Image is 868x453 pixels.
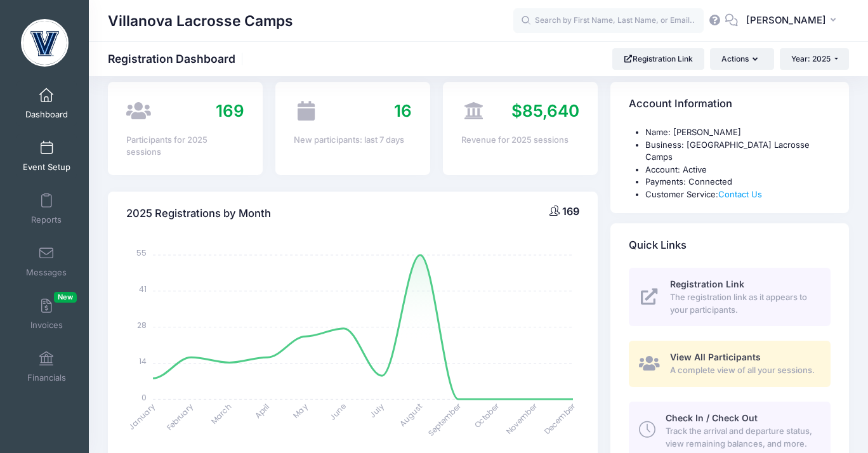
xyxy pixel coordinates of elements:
[397,401,424,428] tspan: August
[670,279,744,289] span: Registration Link
[629,341,831,387] a: View All Participants A complete view of all your sessions.
[294,134,412,147] div: New participants: last 7 days
[710,48,773,70] button: Actions
[666,425,816,450] span: Track the arrival and departure status, view remaining balances, and more.
[108,52,246,65] h1: Registration Dashboard
[645,176,831,188] li: Payments: Connected
[108,6,293,36] h1: Villanova Lacrosse Camps
[27,372,66,383] span: Financials
[139,284,147,294] tspan: 41
[718,189,762,199] a: Contact Us
[16,134,77,178] a: Event Setup
[791,54,831,63] span: Year: 2025
[426,400,463,438] tspan: September
[513,8,704,34] input: Search by First Name, Last Name, or Email...
[645,139,831,164] li: Business: [GEOGRAPHIC_DATA] Lacrosse Camps
[738,6,849,36] button: [PERSON_NAME]
[670,291,816,316] span: The registration link as it appears to your participants.
[629,86,732,122] h4: Account Information
[26,267,67,278] span: Messages
[670,351,761,362] span: View All Participants
[126,195,271,232] h4: 2025 Registrations by Month
[209,401,234,426] tspan: March
[472,400,502,430] tspan: October
[511,101,579,121] span: $85,640
[141,391,147,402] tspan: 0
[54,292,77,303] span: New
[327,401,348,422] tspan: June
[137,320,147,331] tspan: 28
[31,214,62,225] span: Reports
[16,239,77,284] a: Messages
[562,205,579,218] span: 169
[16,345,77,389] a: Financials
[23,162,70,173] span: Event Setup
[16,187,77,231] a: Reports
[16,81,77,126] a: Dashboard
[629,228,687,264] h4: Quick Links
[542,400,578,437] tspan: December
[780,48,849,70] button: Year: 2025
[461,134,579,147] div: Revenue for 2025 sessions
[164,401,195,432] tspan: February
[126,134,244,159] div: Participants for 2025 sessions
[394,101,412,121] span: 16
[139,355,147,366] tspan: 14
[126,401,157,432] tspan: January
[504,400,540,437] tspan: November
[629,268,831,326] a: Registration Link The registration link as it appears to your participants.
[216,101,244,121] span: 169
[21,19,69,67] img: Villanova Lacrosse Camps
[645,188,831,201] li: Customer Service:
[645,164,831,176] li: Account: Active
[136,247,147,258] tspan: 55
[253,401,272,420] tspan: April
[666,412,758,423] span: Check In / Check Out
[612,48,704,70] a: Registration Link
[368,401,387,420] tspan: July
[291,401,310,420] tspan: May
[670,364,816,377] span: A complete view of all your sessions.
[25,109,68,120] span: Dashboard
[746,13,826,27] span: [PERSON_NAME]
[30,320,63,331] span: Invoices
[645,126,831,139] li: Name: [PERSON_NAME]
[16,292,77,336] a: InvoicesNew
